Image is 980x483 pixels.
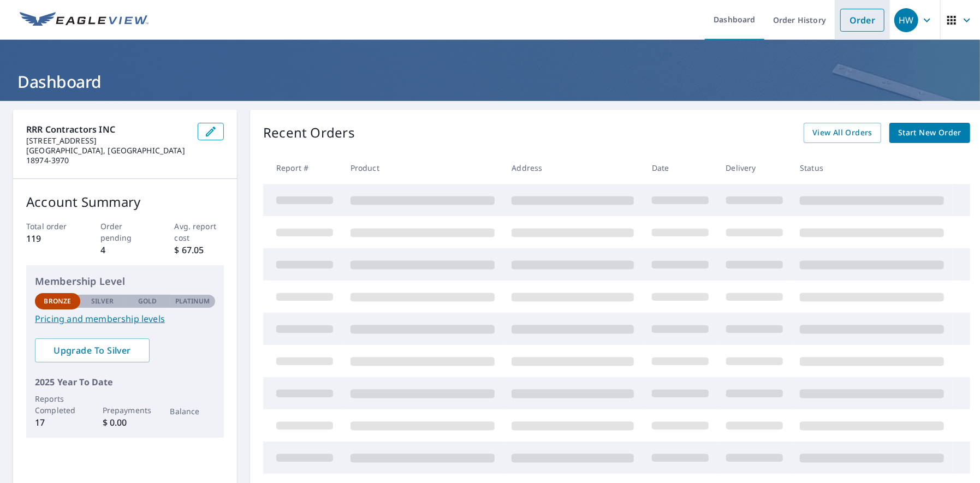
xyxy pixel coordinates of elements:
[840,9,884,32] a: Order
[812,126,872,140] span: View All Orders
[35,375,215,389] p: 2025 Year To Date
[100,243,150,257] p: 4
[889,123,970,143] a: Start New Order
[91,296,114,306] p: Silver
[804,123,881,143] a: View All Orders
[35,312,215,325] a: Pricing and membership levels
[103,404,148,416] p: Prepayments
[894,8,918,32] div: HW
[503,152,643,184] th: Address
[103,416,148,429] p: $ 0.00
[263,152,342,184] th: Report #
[791,152,953,184] th: Status
[170,406,216,417] p: Balance
[35,393,80,416] p: Reports Completed
[26,232,76,245] p: 119
[26,123,189,136] p: RRR Contractors INC
[175,243,224,257] p: $ 67.05
[44,344,141,356] span: Upgrade To Silver
[100,220,150,243] p: Order pending
[175,296,210,306] p: Platinum
[26,220,76,232] p: Total order
[44,296,71,306] p: Bronze
[342,152,503,184] th: Product
[26,146,189,165] p: [GEOGRAPHIC_DATA], [GEOGRAPHIC_DATA] 18974-3970
[175,220,224,243] p: Avg. report cost
[35,274,215,289] p: Membership Level
[263,123,355,143] p: Recent Orders
[717,152,792,184] th: Delivery
[26,192,224,212] p: Account Summary
[35,416,80,429] p: 17
[26,136,189,146] p: [STREET_ADDRESS]
[20,12,149,28] img: EV Logo
[643,152,717,184] th: Date
[13,70,967,93] h1: Dashboard
[35,338,150,362] a: Upgrade To Silver
[138,296,157,306] p: Gold
[898,126,961,140] span: Start New Order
